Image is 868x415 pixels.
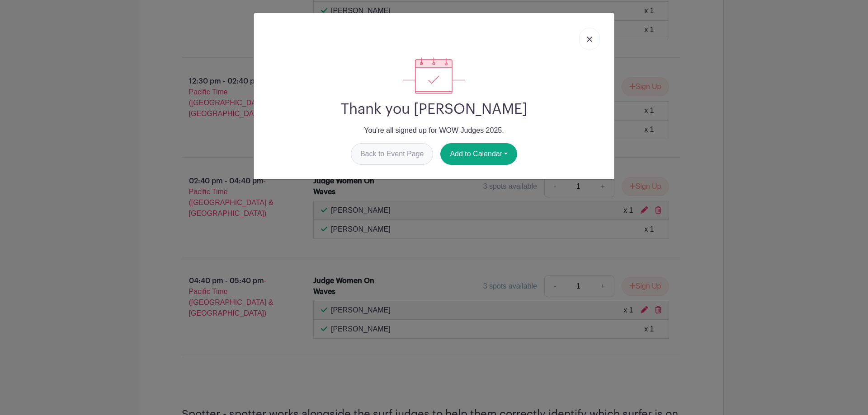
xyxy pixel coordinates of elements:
[403,57,465,93] img: signup_complete-c468d5dda3e2740ee63a24cb0ba0d3ce5d8a4ecd24259e683200fb1569d990c8.svg
[261,101,607,118] h2: Thank you [PERSON_NAME]
[351,143,434,165] a: Back to Event Page
[261,125,607,136] p: You're all signed up for WOW Judges 2025.
[587,37,592,42] img: close_button-5f87c8562297e5c2d7936805f587ecaba9071eb48480494691a3f1689db116b3.svg
[440,143,517,165] button: Add to Calendar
